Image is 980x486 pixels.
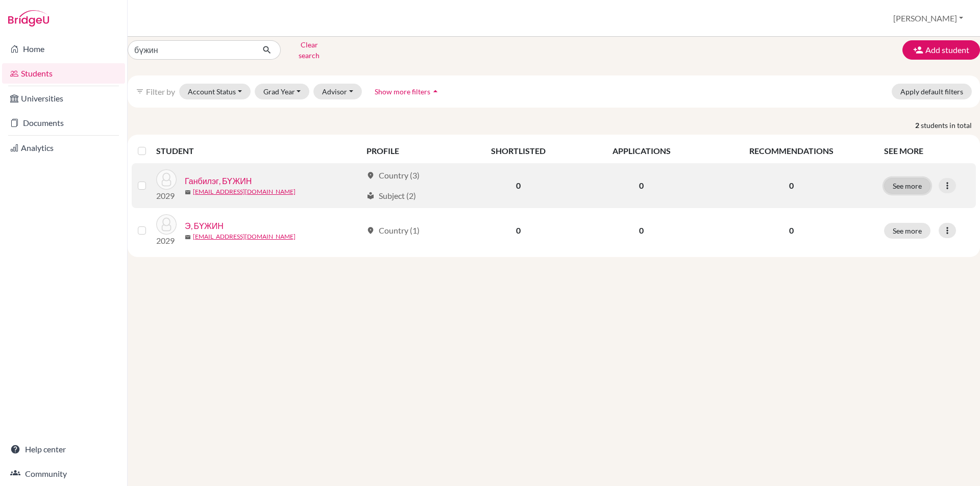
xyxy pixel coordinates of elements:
[313,84,362,99] button: Advisor
[711,180,872,192] p: 0
[878,139,976,163] th: SEE MORE
[2,63,125,84] a: Students
[921,120,980,131] span: students in total
[8,10,49,27] img: Bridge-U
[156,214,177,235] img: Э, БҮЖИН
[2,88,125,109] a: Universities
[179,84,251,99] button: Account Status
[185,175,252,187] a: Ганбилэг, БҮЖИН
[366,169,420,182] div: Country (3)
[884,178,930,194] button: See more
[185,220,224,232] a: Э, БҮЖИН
[366,171,375,180] span: location_on
[458,139,578,163] th: SHORTLISTED
[366,84,449,99] button: Show more filtersarrow_drop_up
[146,87,175,96] span: Filter by
[156,235,177,247] p: 2029
[430,86,440,96] i: arrow_drop_up
[915,120,921,131] strong: 2
[156,169,177,190] img: Ганбилэг, БҮЖИН
[578,208,705,253] td: 0
[360,139,458,163] th: PROFILE
[578,139,705,163] th: APPLICATIONS
[193,232,296,241] a: [EMAIL_ADDRESS][DOMAIN_NAME]
[366,192,375,200] span: local_library
[2,439,125,459] a: Help center
[255,84,310,99] button: Grad Year
[884,223,930,239] button: See more
[458,208,578,253] td: 0
[902,40,980,60] button: Add student
[375,87,430,96] span: Show more filters
[2,138,125,158] a: Analytics
[2,464,125,484] a: Community
[889,9,968,28] button: [PERSON_NAME]
[458,163,578,208] td: 0
[185,189,191,195] span: mail
[156,139,360,163] th: STUDENT
[193,187,296,196] a: [EMAIL_ADDRESS][DOMAIN_NAME]
[281,37,337,63] button: Clear search
[366,190,416,202] div: Subject (2)
[578,163,705,208] td: 0
[2,39,125,59] a: Home
[366,226,375,235] span: location_on
[711,224,872,237] p: 0
[2,113,125,133] a: Documents
[185,234,191,240] span: mail
[156,190,177,202] p: 2029
[705,139,878,163] th: RECOMMENDATIONS
[136,87,144,95] i: filter_list
[366,224,420,237] div: Country (1)
[892,84,972,99] button: Apply default filters
[128,40,254,60] input: Find student by name...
